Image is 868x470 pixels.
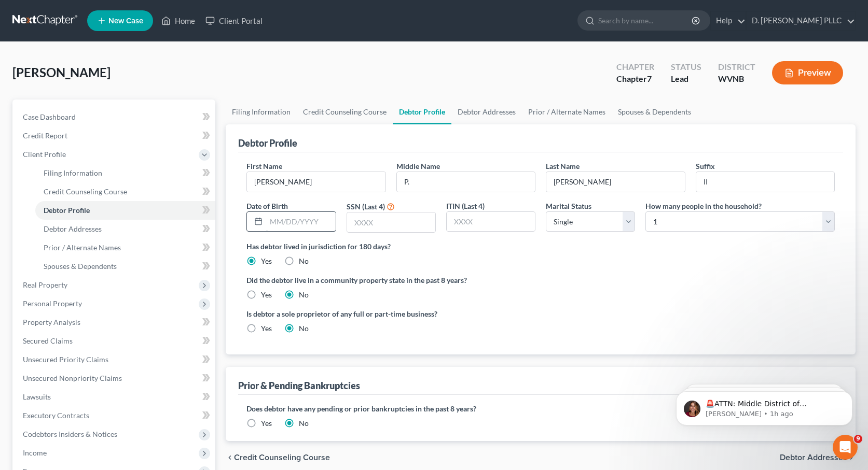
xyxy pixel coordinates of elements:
div: Chapter [616,61,654,73]
div: Debtor Profile [238,137,297,149]
span: Secured Claims [23,336,73,345]
span: Codebtors Insiders & Notices [23,430,117,438]
span: Case Dashboard [23,112,76,121]
span: Credit Report [23,131,67,140]
label: Does debtor have any pending or prior bankruptcies in the past 8 years? [246,403,835,414]
input: MM/DD/YYYY [266,212,335,232]
a: Lawsuits [15,388,215,406]
label: Date of Birth [246,201,288,211]
span: Prior / Alternate Names [44,243,121,252]
input: Search by name... [598,11,693,30]
a: Debtor Addresses [35,220,215,238]
label: Suffix [696,161,715,172]
label: SSN (Last 4) [347,201,385,212]
label: Did the debtor live in a community property state in the past 8 years? [246,275,835,286]
span: Credit Counseling Course [44,187,127,196]
a: Prior / Alternate Names [522,99,612,124]
a: Credit Counseling Course [35,182,215,201]
span: Debtor Addresses [780,453,847,462]
label: No [299,256,309,266]
a: Filing Information [226,99,297,124]
span: Income [23,448,47,457]
a: Debtor Profile [35,201,215,220]
a: Debtor Profile [393,99,451,124]
a: Spouses & Dependents [35,257,215,276]
a: Spouses & Dependents [612,99,697,124]
a: Filing Information [35,164,215,182]
span: [PERSON_NAME] [12,65,111,80]
a: D. [PERSON_NAME] PLLC [747,11,855,30]
span: 7 [647,74,652,83]
span: 9 [854,435,862,443]
button: Debtor Addresses chevron_right [780,453,856,462]
label: First Name [246,161,282,172]
span: Executory Contracts [23,411,89,420]
span: Spouses & Dependents [44,262,117,270]
span: Credit Counseling Course [234,453,330,462]
i: chevron_left [226,453,234,462]
div: Lead [671,73,701,85]
input: -- [546,172,684,192]
label: Yes [261,290,272,300]
span: Unsecured Priority Claims [23,355,108,364]
iframe: Intercom live chat [833,435,858,460]
a: Help [711,11,746,30]
a: Property Analysis [15,313,215,332]
span: Personal Property [23,299,82,308]
a: Prior / Alternate Names [35,238,215,257]
a: Secured Claims [15,332,215,350]
span: Lawsuits [23,392,51,401]
label: Yes [261,323,272,334]
div: Status [671,61,701,73]
input: -- [696,172,834,192]
span: Debtor Addresses [44,224,102,233]
input: -- [247,172,385,192]
label: No [299,323,309,334]
label: How many people in the household? [645,201,762,211]
a: Credit Report [15,126,215,145]
label: Marital Status [546,201,591,211]
span: Real Property [23,280,67,289]
input: XXXX [347,212,435,232]
span: New Case [108,17,143,25]
a: Case Dashboard [15,108,215,126]
label: Is debtor a sole proprietor of any full or part-time business? [246,308,535,319]
label: Yes [261,256,272,266]
span: Debtor Profile [44,206,90,215]
label: No [299,290,309,300]
input: M.I [397,172,535,192]
label: Yes [261,418,272,429]
span: Property Analysis [23,318,80,326]
button: Preview [772,61,843,84]
div: Prior & Pending Bankruptcies [238,379,360,392]
a: Credit Counseling Course [297,99,393,124]
label: Middle Name [396,161,440,172]
span: Client Profile [23,150,66,159]
label: Last Name [546,161,580,172]
span: Unsecured Nonpriority Claims [23,374,122,382]
input: XXXX [447,212,535,232]
a: Home [156,11,200,30]
span: Filing Information [44,168,102,177]
a: Debtor Addresses [451,99,522,124]
a: Client Portal [200,11,268,30]
button: chevron_left Credit Counseling Course [226,453,330,462]
a: Unsecured Nonpriority Claims [15,369,215,388]
a: Unsecured Priority Claims [15,350,215,369]
div: WVNB [718,73,755,85]
label: Has debtor lived in jurisdiction for 180 days? [246,241,835,252]
a: Executory Contracts [15,406,215,425]
div: District [718,61,755,73]
div: Chapter [616,73,654,85]
label: No [299,418,309,429]
iframe: Intercom notifications message [660,369,868,442]
label: ITIN (Last 4) [446,201,485,211]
